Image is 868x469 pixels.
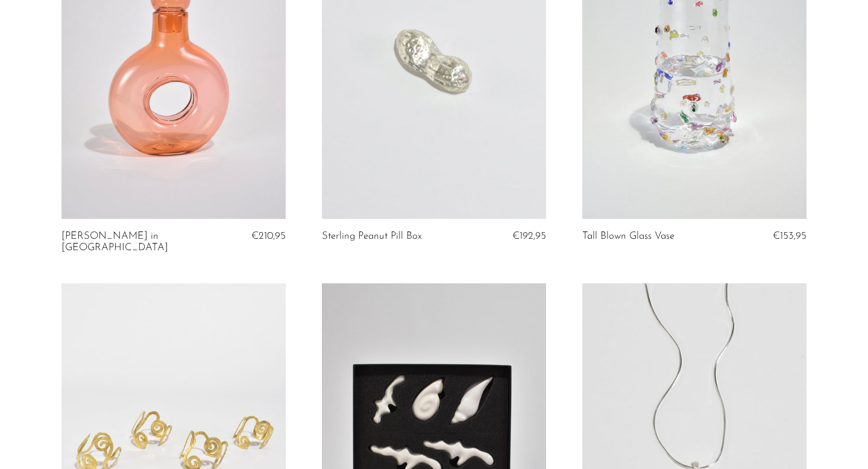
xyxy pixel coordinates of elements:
[773,231,807,241] span: €153,95
[61,231,211,253] a: [PERSON_NAME] in [GEOGRAPHIC_DATA]
[251,231,286,241] span: €210,95
[512,231,546,241] span: €192,95
[582,231,675,242] a: Tall Blown Glass Vase
[322,231,422,242] a: Sterling Peanut Pill Box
